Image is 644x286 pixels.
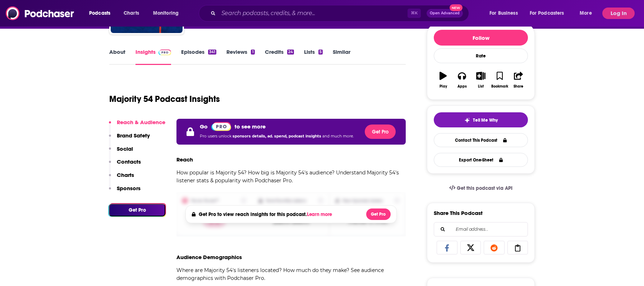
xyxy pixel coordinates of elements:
[176,254,242,261] h3: Audience Demographics
[525,8,575,19] button: open menu
[117,119,165,126] p: Reach & Audience
[181,48,216,65] a: Episodes341
[440,84,447,89] div: Play
[84,8,120,19] button: open menu
[602,8,635,19] button: Log In
[440,222,522,236] input: Email address...
[124,8,139,18] span: Charts
[489,8,518,18] span: For Business
[434,30,528,46] button: Follow
[304,48,323,65] a: Lists5
[434,67,452,93] button: Play
[265,48,294,65] a: Credits24
[109,172,134,185] button: Charts
[176,266,406,282] p: Where are Majority 54's listeners located? How much do they make? See audience demographics with ...
[491,84,508,89] div: Bookmark
[507,241,528,254] a: Copy Link
[200,123,208,130] p: Go
[443,179,518,197] a: Get this podcast via API
[119,8,143,19] a: Charts
[464,117,470,123] img: tell me why sparkle
[235,123,266,130] p: to see more
[199,211,334,217] h4: Get Pro to view reach insights for this podcast.
[430,11,460,15] span: Open Advanced
[427,9,463,18] button: Open AdvancedNew
[434,153,528,167] button: Export One-Sheet
[109,119,165,132] button: Reach & Audience
[366,208,391,220] button: Get Pro
[211,122,231,131] img: Podchaser Pro
[109,94,220,104] h1: Majority 54 Podcast Insights
[117,185,141,192] p: Sponsors
[514,84,523,89] div: Share
[117,132,150,139] p: Brand Safety
[208,50,216,55] div: 341
[109,145,133,159] button: Social
[509,67,528,93] button: Share
[471,67,490,93] button: List
[109,132,150,145] button: Brand Safety
[457,185,512,191] span: Get this podcast via API
[117,145,133,152] p: Social
[473,117,498,123] span: Tell Me Why
[452,67,471,93] button: Apps
[218,8,408,19] input: Search podcasts, credits, & more...
[490,67,509,93] button: Bookmark
[109,185,141,198] button: Sponsors
[434,48,528,63] div: Rate
[434,112,528,127] button: tell me why sparkleTell Me Why
[457,84,467,89] div: Apps
[176,156,193,163] h3: Reach
[6,6,75,20] img: Podchaser - Follow, Share and Rate Podcasts
[307,212,334,217] button: Learn more
[211,122,231,131] a: Pro website
[200,131,354,142] p: Pro users unlock and much more.
[287,50,294,55] div: 24
[206,5,476,22] div: Search podcasts, credits, & more...
[333,48,350,65] a: Similar
[158,50,171,55] img: Podchaser Pro
[408,9,421,18] span: ⌘ K
[530,8,564,18] span: For Podcasters
[478,84,484,89] div: List
[484,8,527,19] button: open menu
[484,241,505,254] a: Share on Reddit
[176,169,406,184] p: How popular is Majority 54? How big is Majority 54's audience? Understand Majority 54's listener ...
[109,158,141,172] button: Contacts
[437,241,457,254] a: Share on Facebook
[117,158,141,165] p: Contacts
[226,48,254,65] a: Reviews1
[318,50,323,55] div: 5
[460,241,481,254] a: Share on X/Twitter
[365,125,396,139] button: Get Pro
[434,222,528,236] div: Search followers
[575,8,601,19] button: open menu
[109,204,165,216] button: Get Pro
[580,8,592,18] span: More
[148,8,188,19] button: open menu
[109,48,125,65] a: About
[89,8,110,18] span: Podcasts
[153,8,179,18] span: Monitoring
[434,210,483,216] h3: Share This Podcast
[117,172,134,178] p: Charts
[434,133,528,147] a: Contact This Podcast
[450,4,463,11] span: New
[135,48,171,65] a: InsightsPodchaser Pro
[233,134,322,139] span: sponsors details, ad. spend, podcast insights
[251,50,254,55] div: 1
